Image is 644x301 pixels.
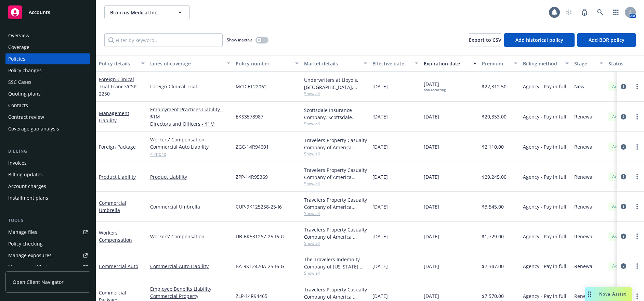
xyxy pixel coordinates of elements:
span: Agency - Pay in full [523,143,566,150]
a: Policy checking [5,238,90,249]
div: Policies [8,53,25,64]
a: more [633,292,641,300]
a: Product Liability [99,174,136,180]
div: Manage files [8,227,37,238]
span: Renewal [574,113,594,120]
span: [DATE] [372,83,388,90]
div: Coverage [8,42,29,53]
span: [DATE] [424,233,439,240]
span: $2,110.00 [482,143,504,150]
span: $1,729.00 [482,233,504,240]
span: Open Client Navigator [13,278,64,286]
a: Commercial Umbrella [150,203,230,210]
a: Invoices [5,158,90,168]
div: Policy checking [8,238,43,249]
button: Broncus Medical Inc. [104,5,190,19]
span: [DATE] [372,292,388,300]
a: more [633,232,641,240]
a: circleInformation [619,83,628,91]
a: Installment plans [5,192,90,203]
a: Billing updates [5,169,90,180]
span: Show inactive [227,37,253,43]
div: Coverage gap analysis [8,123,59,134]
span: $20,353.00 [482,113,507,120]
span: MCICET22062 [236,83,267,90]
span: Show all [304,240,367,246]
span: Accounts [29,10,50,15]
span: [DATE] [372,173,388,180]
a: Workers' Compensation [150,136,230,143]
span: Show all [304,181,367,187]
div: Invoices [8,158,27,168]
button: Export to CSV [469,33,501,47]
a: Foreign Clinical Trial [150,83,230,90]
span: Show all [304,121,367,127]
div: Travelers Property Casualty Company of America, Travelers Insurance [304,137,367,151]
span: Renewal [574,263,594,270]
div: Travelers Property Casualty Company of America, Travelers Insurance [304,196,367,211]
div: Contract review [8,112,44,123]
span: Show all [304,270,367,276]
div: Policy changes [8,65,42,76]
div: SSC Cases [8,77,31,88]
div: Installment plans [8,192,48,203]
div: Billing method [523,60,561,67]
a: Employee Benefits Liability [150,285,230,292]
a: Commercial Auto [99,263,138,269]
span: CUP-9K125258-25-I6 [236,203,282,210]
span: Show all [304,151,367,157]
a: Foreign Package [99,143,136,150]
a: Coverage gap analysis [5,123,90,134]
a: circleInformation [619,173,628,181]
a: more [633,202,641,211]
a: Commercial Property [150,292,230,300]
div: Premium [482,60,510,67]
input: Filter by keyword... [104,33,223,47]
div: Market details [304,60,359,67]
a: Commercial Umbrella [99,200,126,213]
span: EKS3578987 [236,113,263,120]
a: Employment Practices Liability - $1M [150,106,230,120]
a: more [633,113,641,121]
a: Manage certificates [5,262,90,273]
span: [DATE] [372,203,388,210]
span: Renewal [574,203,594,210]
span: $7,570.00 [482,292,504,300]
span: Agency - Pay in full [523,203,566,210]
div: Manage exposures [8,250,52,261]
div: Quoting plans [8,88,41,99]
button: Premium [479,55,520,72]
a: Coverage [5,42,90,53]
button: Stage [571,55,606,72]
div: Lines of coverage [150,60,223,67]
span: [DATE] [424,113,439,120]
span: Agency - Pay in full [523,83,566,90]
a: Account charges [5,181,90,192]
a: circleInformation [619,202,628,211]
a: Overview [5,30,90,41]
span: ZGC-14R94601 [236,143,269,150]
div: Travelers Property Casualty Company of America, Travelers Insurance [304,286,367,300]
span: Agency - Pay in full [523,113,566,120]
span: Active [611,144,625,150]
span: Add BOR policy [589,37,625,43]
a: Workers' Compensation [150,233,230,240]
a: Accounts [5,3,90,22]
a: Search [593,5,607,19]
a: Policy changes [5,65,90,76]
span: [DATE] [424,263,439,270]
div: Billing [5,148,90,155]
div: Overview [8,30,29,41]
span: Active [611,174,625,180]
a: Product Liability [150,173,230,180]
div: Drag to move [585,287,594,301]
a: circleInformation [619,262,628,270]
span: UB-6K531267-25-I6-G [236,233,284,240]
span: Export to CSV [469,37,501,43]
span: Agency - Pay in full [523,263,566,270]
a: Commercial Auto Liability [150,143,230,150]
span: New [574,83,584,90]
div: Expiration date [424,60,469,67]
button: Expiration date [421,55,479,72]
a: more [633,262,641,270]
